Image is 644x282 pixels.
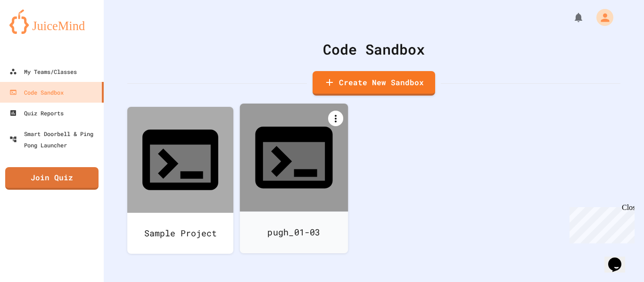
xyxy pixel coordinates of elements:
[5,167,99,190] a: Join Quiz
[586,7,616,28] div: My Account
[127,107,233,254] a: Sample Project
[566,203,635,243] iframe: chat widget
[9,9,94,34] img: logo-orange.svg
[127,39,620,60] div: Code Sandbox
[127,213,233,254] div: Sample Project
[240,211,348,253] div: pugh_01-03
[9,66,77,77] div: My Teams/Classes
[313,71,435,96] a: Create New Sandbox
[9,107,64,119] div: Quiz Reports
[604,244,635,273] iframe: chat widget
[9,87,64,98] div: Code Sandbox
[4,4,65,60] div: Chat with us now!Close
[9,128,100,151] div: Smart Doorbell & Ping Pong Launcher
[240,104,348,253] a: pugh_01-03
[555,9,586,25] div: My Notifications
